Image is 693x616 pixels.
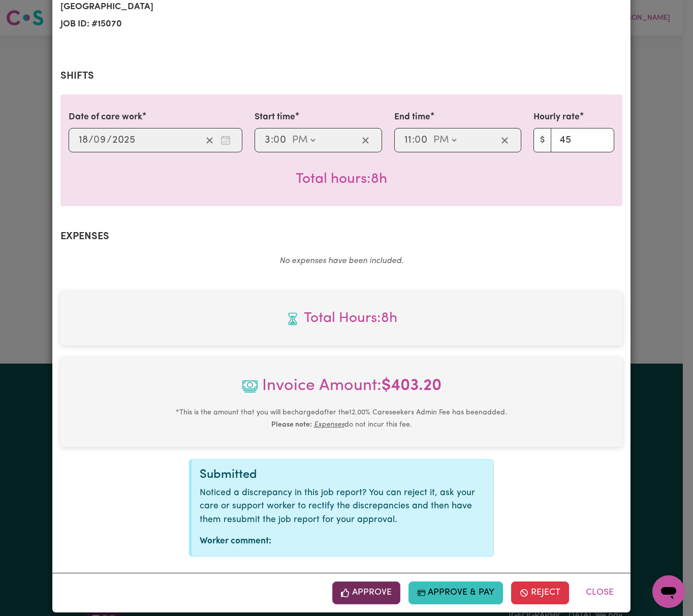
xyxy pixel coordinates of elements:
[533,128,551,152] span: $
[200,487,485,527] p: Noticed a discrepancy in this job report? You can reject it, ask your care or support worker to r...
[69,111,142,124] label: Date of care work
[69,308,614,329] span: Total hours worked: 8 hours
[107,135,112,146] span: /
[577,581,622,604] button: Close
[296,172,387,186] span: Total hours worked: 8 hours
[271,135,273,146] span: :
[60,231,622,243] h2: Expenses
[176,409,507,429] small: This is the amount that you will be charged after the 12.00 % Careseekers Admin Fee has been adde...
[394,111,430,124] label: End time
[93,135,100,145] span: 0
[69,374,614,406] span: Invoice Amount:
[332,581,400,604] button: Approve
[200,469,257,481] span: Submitted
[382,378,442,394] b: $ 403.20
[273,135,279,145] span: 0
[404,133,412,148] input: --
[217,133,234,148] button: Enter the date of care work
[415,133,428,148] input: --
[200,537,271,545] strong: Worker comment:
[60,70,622,82] h2: Shifts
[88,135,93,146] span: /
[264,133,271,148] input: --
[408,581,503,604] button: Approve & Pay
[255,111,295,124] label: Start time
[314,421,344,429] u: Expenses
[511,581,569,604] button: Reject
[415,135,421,145] span: 0
[533,111,580,124] label: Hourly rate
[274,133,287,148] input: --
[94,133,107,148] input: --
[78,133,88,148] input: --
[271,421,312,429] b: Please note:
[60,16,335,33] span: Job ID: # 15070
[279,257,403,265] em: No expenses have been included.
[412,135,415,146] span: :
[652,575,685,608] iframe: Button to launch messaging window
[112,133,136,148] input: ----
[202,133,217,148] button: Clear date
